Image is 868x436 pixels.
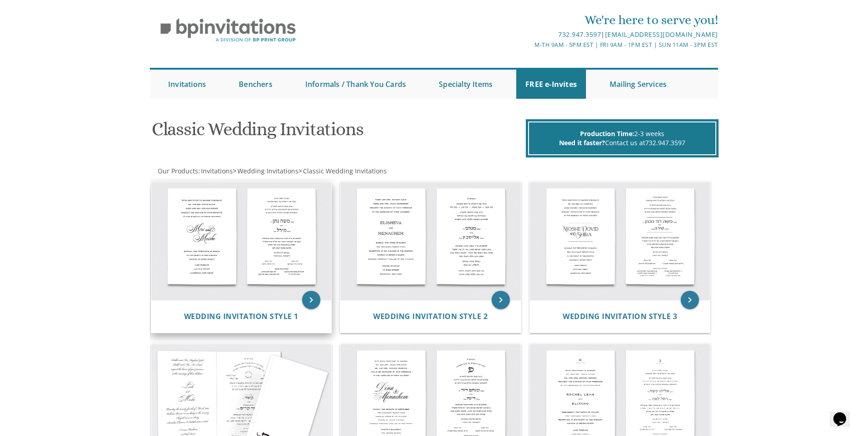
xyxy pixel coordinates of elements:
[303,167,387,175] span: Classic Wedding Invitations
[151,182,332,300] img: Wedding Invitation Style 1
[558,30,601,39] a: 732.947.3597
[373,312,488,321] a: Wedding Invitation Style 2
[230,70,282,99] a: Benchers
[430,70,502,99] a: Specialty Items
[157,167,198,175] a: Our Products
[152,119,524,146] h1: Classic Wedding Invitations
[184,311,298,321] span: Wedding Invitation Style 1
[302,291,320,309] a: keyboard_arrow_right
[159,70,215,99] a: Invitations
[530,182,710,300] img: Wedding Invitation Style 3
[298,167,387,175] span: >
[340,29,718,40] div: |
[516,70,586,99] a: FREE e-Invites
[563,311,677,321] span: Wedding Invitation Style 3
[340,182,521,300] img: Wedding Invitation Style 2
[237,167,298,175] span: Wedding Invitations
[340,40,718,50] div: M-Th 9am - 5pm EST | Fri 9am - 1pm EST | Sun 11am - 3pm EST
[373,311,488,321] span: Wedding Invitation Style 2
[302,167,387,175] a: Classic Wedding Invitations
[563,312,677,321] a: Wedding Invitation Style 3
[200,167,233,175] a: Invitations
[645,138,685,147] a: 732.947.3597
[681,291,699,309] a: keyboard_arrow_right
[492,291,510,309] a: keyboard_arrow_right
[233,167,298,175] span: >
[184,312,298,321] a: Wedding Invitation Style 1
[296,70,415,99] a: Informals / Thank You Cards
[830,400,859,427] iframe: chat widget
[605,30,718,39] a: [EMAIL_ADDRESS][DOMAIN_NAME]
[559,138,605,147] span: Need it faster?
[528,122,716,155] div: 2-3 weeks Contact us at
[201,167,233,175] span: Invitations
[150,11,306,49] img: BP Invitation Loft
[340,11,718,29] div: We're here to serve you!
[150,167,434,176] div: :
[601,70,676,99] a: Mailing Services
[236,167,298,175] a: Wedding Invitations
[580,129,634,138] span: Production Time:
